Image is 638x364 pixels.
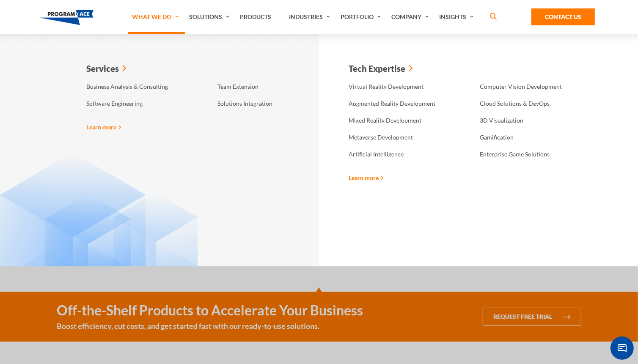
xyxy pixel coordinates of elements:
[40,10,93,25] img: Program-Ace
[476,78,577,95] a: Computer Vision Development
[476,146,577,163] a: Enterprise Game Solutions
[476,112,577,129] a: 3D Visualization
[213,95,315,112] a: Solutions Integration
[344,146,446,163] a: Artificial Intelligence
[213,78,315,95] a: Team Extension
[476,129,577,146] a: Gamification
[349,173,384,182] a: Learn more
[82,59,131,78] a: Services
[344,129,446,146] a: Metaverse Development
[344,95,446,112] a: Augmented Reality Development
[82,95,184,112] a: Software Engineering
[86,123,121,131] a: Learn more
[344,78,446,95] a: Virtual Reality Development
[610,337,634,360] span: Chat Widget
[344,59,417,78] a: Tech Expertise
[82,78,184,95] a: Business Analysis & Consulting
[344,112,446,129] a: Mixed Reality Development
[476,95,577,112] a: Cloud Solutions & DevOps
[531,8,595,25] a: Contact Us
